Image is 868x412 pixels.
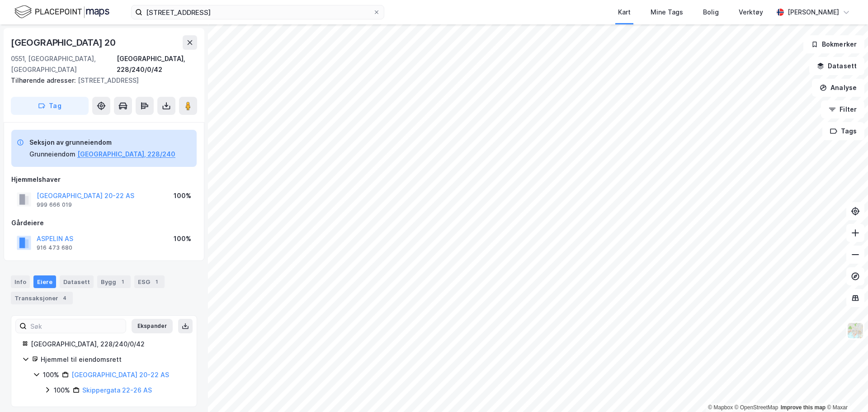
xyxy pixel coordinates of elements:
div: 1 [118,277,127,286]
input: Søk [27,319,126,333]
img: logo.f888ab2527a4732fd821a326f86c7f29.svg [14,4,109,20]
div: Grunneiendom [29,149,75,160]
a: Skippergata 22-26 AS [82,386,152,394]
input: Søk på adresse, matrikkel, gårdeiere, leietakere eller personer [142,5,373,19]
a: [GEOGRAPHIC_DATA] 20-22 AS [71,371,169,379]
button: Analyse [812,79,864,97]
div: Mine Tags [651,7,683,18]
div: 100% [54,385,70,396]
div: Hjemmelshaver [11,174,197,185]
div: Hjemmel til eiendomsrett [41,354,186,365]
div: Transaksjoner [11,292,73,304]
div: [GEOGRAPHIC_DATA] 20 [11,35,118,50]
div: [PERSON_NAME] [788,7,839,18]
img: Z [847,322,864,339]
button: Tags [822,122,864,140]
button: Ekspander [132,319,173,333]
button: Tag [11,97,89,115]
div: Eiere [33,275,56,288]
a: Improve this map [781,404,826,411]
div: 916 473 680 [37,244,72,251]
iframe: Chat Widget [823,369,868,412]
div: 100% [174,233,191,244]
div: 0551, [GEOGRAPHIC_DATA], [GEOGRAPHIC_DATA] [11,53,117,75]
div: Kart [618,7,631,18]
div: 100% [43,369,59,380]
div: Verktøy [739,7,763,18]
div: Info [11,275,30,288]
div: 1 [152,277,161,286]
button: Filter [821,100,864,118]
button: [GEOGRAPHIC_DATA], 228/240 [77,149,175,160]
div: Seksjon av grunneiendom [29,137,175,148]
span: Tilhørende adresser: [11,76,78,84]
div: Datasett [60,275,94,288]
button: Bokmerker [803,35,864,53]
div: [GEOGRAPHIC_DATA], 228/240/0/42 [31,339,186,350]
div: Bygg [97,275,131,288]
a: OpenStreetMap [735,404,778,411]
div: 100% [174,190,191,201]
a: Mapbox [708,404,733,411]
div: Gårdeiere [11,218,197,228]
div: Bolig [703,7,719,18]
button: Datasett [809,57,864,75]
div: [STREET_ADDRESS] [11,75,190,86]
div: ESG [134,275,165,288]
div: 4 [60,294,69,303]
div: [GEOGRAPHIC_DATA], 228/240/0/42 [117,53,197,75]
div: 999 666 019 [37,201,72,208]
